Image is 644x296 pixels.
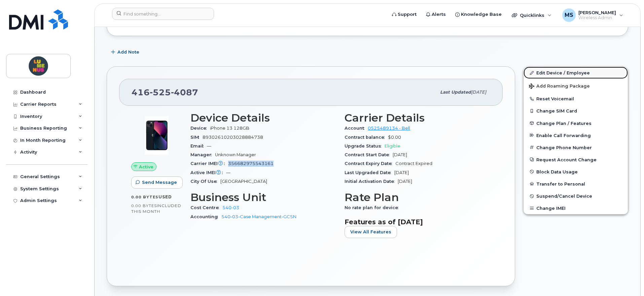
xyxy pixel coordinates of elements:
[345,112,491,124] h3: Carrier Details
[190,179,220,184] span: City Of Use
[190,214,221,219] span: Accounting
[222,205,239,210] a: 540-03
[524,178,628,190] button: Transfer to Personal
[190,135,203,140] span: SIM
[345,218,491,226] h3: Features as of [DATE]
[131,203,157,208] span: 0.00 Bytes
[345,226,397,238] button: View All Features
[578,10,616,15] span: [PERSON_NAME]
[421,8,451,21] a: Alerts
[171,87,198,97] span: 4087
[524,117,628,129] button: Change Plan / Features
[221,214,296,219] a: 540-03-Case Management-GCSN
[345,205,402,210] span: No rate plan for device
[432,11,446,18] span: Alerts
[536,121,592,126] span: Change Plan / Features
[524,67,628,79] a: Edit Device / Employee
[524,129,628,141] button: Enable Call Forwarding
[524,105,628,117] button: Change SIM Card
[345,170,394,175] span: Last Upgraded Date
[220,179,267,184] span: [GEOGRAPHIC_DATA]
[524,79,628,93] button: Add Roaming Package
[536,133,591,138] span: Enable Call Forwarding
[385,143,400,149] span: Eligible
[190,143,207,149] span: Email
[226,170,230,175] span: —
[524,166,628,178] button: Block Data Usage
[345,161,395,166] span: Contract Expiry Date
[207,143,211,149] span: —
[190,112,336,124] h3: Device Details
[507,8,556,22] div: Quicklinks
[112,8,214,20] input: Find something...
[471,90,486,95] span: [DATE]
[345,191,491,203] h3: Rate Plan
[451,8,506,21] a: Knowledge Base
[578,15,616,21] span: Wireless Admin
[524,154,628,166] button: Request Account Change
[393,152,407,157] span: [DATE]
[520,12,544,18] span: Quicklinks
[398,179,412,184] span: [DATE]
[565,11,573,19] span: MS
[142,179,177,186] span: Send Message
[150,87,171,97] span: 525
[345,152,393,157] span: Contract Start Date
[190,161,228,166] span: Carrier IMEI
[131,176,183,189] button: Send Message
[395,161,432,166] span: Contract Expired
[524,190,628,202] button: Suspend/Cancel Device
[440,90,471,95] span: Last updated
[131,195,158,199] span: 0.00 Bytes
[524,202,628,214] button: Change IMEI
[398,11,417,18] span: Support
[215,152,256,157] span: Unknown Manager
[190,205,222,210] span: Cost Centre
[203,135,263,140] span: 89302610203028884738
[139,164,153,170] span: Active
[190,170,226,175] span: Active IMEI
[158,194,172,199] span: used
[345,143,385,149] span: Upgrade Status
[345,135,388,140] span: Contract balance
[137,115,177,156] img: image20231002-3703462-1ig824h.jpeg
[190,191,336,203] h3: Business Unit
[524,141,628,154] button: Change Phone Number
[558,8,628,22] div: Mike Sousa
[387,8,421,21] a: Support
[117,49,139,55] span: Add Note
[107,46,145,58] button: Add Note
[536,194,592,199] span: Suspend/Cancel Device
[524,93,628,105] button: Reset Voicemail
[461,11,502,18] span: Knowledge Base
[345,126,368,131] span: Account
[350,229,391,235] span: View All Features
[190,126,210,131] span: Device
[529,84,590,90] span: Add Roaming Package
[190,152,215,157] span: Manager
[388,135,401,140] span: $0.00
[132,87,198,97] span: 416
[228,161,274,166] span: 356682975543161
[345,179,398,184] span: Initial Activation Date
[394,170,409,175] span: [DATE]
[210,126,249,131] span: iPhone 13 128GB
[368,126,410,131] a: 0525489134 - Bell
